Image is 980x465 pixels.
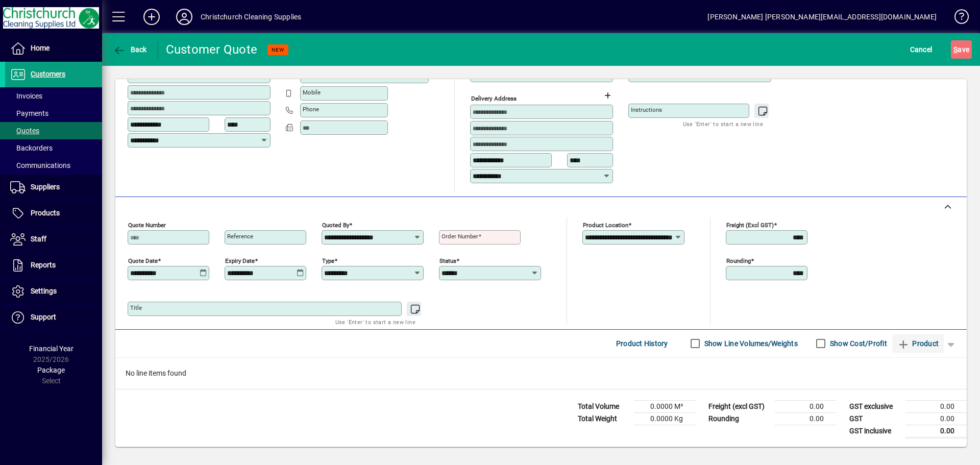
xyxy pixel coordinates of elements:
span: Payments [10,109,48,117]
mat-label: Mobile [303,89,321,96]
td: 0.0000 Kg [634,412,695,425]
a: Suppliers [5,175,102,200]
span: Settings [31,287,57,295]
div: Customer Quote [166,41,258,58]
span: Package [37,366,65,374]
span: Reports [31,261,56,269]
button: Product History [612,334,672,353]
td: GST [844,412,905,425]
span: Communications [10,161,70,169]
mat-label: Reference [227,233,253,240]
mat-label: Title [130,304,142,311]
span: Staff [31,235,46,243]
div: No line items found [115,358,967,389]
mat-hint: Use 'Enter' to start a new line [683,118,763,130]
a: Quotes [5,122,102,139]
td: Total Volume [573,400,634,412]
app-page-header-button: Back [102,40,158,59]
button: Choose address [599,87,616,104]
mat-hint: Use 'Enter' to start a new line [335,316,415,328]
mat-label: Quoted by [322,221,349,228]
td: 0.00 [775,412,836,425]
button: Save [951,40,972,59]
span: Product History [616,335,668,352]
a: Home [5,36,102,61]
a: Products [5,201,102,226]
mat-label: Rounding [726,257,751,264]
span: Back [113,45,147,54]
span: Cancel [910,41,933,58]
mat-label: Freight (excl GST) [726,221,774,228]
a: Invoices [5,87,102,105]
mat-label: Phone [303,106,319,113]
mat-label: Order number [442,233,478,240]
button: Profile [168,8,201,26]
label: Show Line Volumes/Weights [702,338,798,349]
td: GST exclusive [844,400,905,412]
span: ave [953,41,969,58]
span: NEW [272,46,284,53]
mat-label: Quote date [128,257,158,264]
a: Backorders [5,139,102,157]
a: Payments [5,105,102,122]
span: Support [31,313,56,321]
a: Settings [5,279,102,304]
span: Suppliers [31,183,60,191]
span: Products [31,209,60,217]
mat-label: Status [439,257,456,264]
span: Customers [31,70,65,78]
mat-label: Quote number [128,221,166,228]
a: Staff [5,227,102,252]
td: GST inclusive [844,425,905,437]
a: Communications [5,157,102,174]
span: Financial Year [29,345,73,353]
mat-label: Type [322,257,334,264]
div: [PERSON_NAME] [PERSON_NAME][EMAIL_ADDRESS][DOMAIN_NAME] [707,9,937,25]
td: 0.00 [905,425,967,437]
td: Total Weight [573,412,634,425]
td: Rounding [703,412,775,425]
mat-label: Expiry date [225,257,255,264]
a: Support [5,305,102,330]
div: Christchurch Cleaning Supplies [201,9,301,25]
mat-label: Instructions [631,106,662,113]
span: Quotes [10,127,39,135]
button: Back [110,40,150,59]
td: 0.00 [775,400,836,412]
label: Show Cost/Profit [828,338,887,349]
span: Backorders [10,144,53,152]
span: Home [31,44,50,52]
td: 0.0000 M³ [634,400,695,412]
span: S [953,45,958,54]
td: Freight (excl GST) [703,400,775,412]
mat-label: Product location [583,221,628,228]
td: 0.00 [905,400,967,412]
td: 0.00 [905,412,967,425]
a: Knowledge Base [947,2,967,35]
a: Reports [5,253,102,278]
span: Product [897,335,939,352]
button: Add [135,8,168,26]
span: Invoices [10,92,42,100]
button: Product [892,334,944,353]
button: Cancel [908,40,935,59]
